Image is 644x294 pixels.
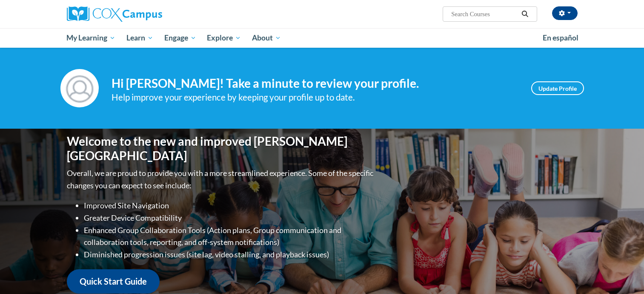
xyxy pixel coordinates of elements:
[537,29,584,47] a: En español
[207,33,241,43] span: Explore
[450,9,518,19] input: Search Courses
[543,33,578,42] span: En español
[112,76,518,91] h4: Hi [PERSON_NAME]! Take a minute to review your profile.
[246,28,286,48] a: About
[159,28,202,48] a: Engage
[252,33,281,43] span: About
[531,81,584,95] a: Update Profile
[54,28,590,48] div: Main menu
[66,33,115,43] span: My Learning
[67,269,160,294] a: Quick Start Guide
[84,212,375,224] li: Greater Device Compatibility
[67,134,375,163] h1: Welcome to the new and improved [PERSON_NAME][GEOGRAPHIC_DATA]
[552,6,578,20] button: Account Settings
[60,69,99,107] img: Profile Image
[518,9,531,19] button: Search
[84,224,375,249] li: Enhanced Group Collaboration Tools (Action plans, Group communication and collaboration tools, re...
[67,6,229,22] a: Cox Campus
[126,33,153,43] span: Learn
[67,6,162,22] img: Cox Campus
[67,167,375,192] p: Overall, we are proud to provide you with a more streamlined experience. Some of the specific cha...
[164,33,196,43] span: Engage
[201,28,246,48] a: Explore
[84,199,375,212] li: Improved Site Navigation
[112,90,518,104] div: Help improve your experience by keeping your profile up to date.
[61,28,121,48] a: My Learning
[610,260,637,287] iframe: Button to launch messaging window
[84,248,375,261] li: Diminished progression issues (site lag, video stalling, and playback issues)
[121,28,159,48] a: Learn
